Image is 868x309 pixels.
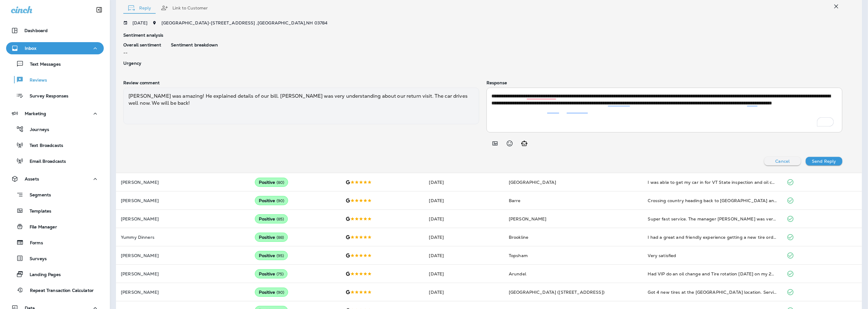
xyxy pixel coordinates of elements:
span: Brookline [509,234,528,240]
span: Topsham [509,253,528,258]
span: Arundel [509,271,526,277]
button: Send Reply [806,157,842,165]
p: Cancel [776,159,790,164]
p: Repeat Transaction Calculator [24,288,94,294]
span: ( 80 ) [277,180,284,185]
div: -- [123,42,161,56]
p: Survey Responses [24,93,68,99]
button: Collapse Sidebar [91,4,108,16]
button: Reviews [6,73,104,86]
button: Templates [6,204,104,217]
td: [DATE] [424,246,504,265]
td: [DATE] [424,210,504,228]
span: ( 85 ) [277,216,284,222]
p: Journeys [24,127,49,133]
div: [PERSON_NAME] was amazing! He explained details of our bill. [PERSON_NAME] was very understanding... [123,88,479,124]
p: Email Broadcasts [24,159,66,165]
button: Repeat Transaction Calculator [6,284,104,296]
div: Crossing country heading back to Milwaukee and noticed a tire slowly losing air. I stopped hoping... [648,198,777,204]
textarea: To enrich screen reader interactions, please activate Accessibility in Grammarly extension settings [491,93,835,128]
span: [GEOGRAPHIC_DATA] [509,180,556,185]
p: Text Messages [24,62,61,67]
div: Positive [255,214,288,224]
div: Positive [255,196,288,205]
p: Reviews [24,78,47,83]
button: Cancel [764,157,801,165]
p: Dashboard [24,28,48,33]
span: ( 90 ) [277,290,284,295]
p: Send Reply [812,159,836,164]
div: Got 4 new tires at the Rochester NH location. Service was quick and exceptional. Very professiona... [648,289,777,295]
td: [DATE] [424,191,504,210]
div: I had a great and friendly experience getting a new tire ordered in the morning over the phone an... [648,234,777,240]
p: Inbox [25,46,36,51]
span: ( 90 ) [277,198,284,203]
p: Yummy Dinners [121,235,245,240]
div: Super fast service. The manager Jeremy was very polite and helpful [648,216,777,222]
p: Landing Pages [24,272,61,278]
span: Barre [509,198,521,203]
button: Assets [6,173,104,185]
button: Marketing [6,107,104,120]
p: Templates [24,209,51,214]
button: Email Broadcasts [6,154,104,167]
button: Select an emoji [504,137,516,150]
button: Segments [6,188,104,201]
button: Survey Responses [6,89,104,102]
p: Review comment [123,80,479,85]
p: Urgency [123,61,161,66]
span: [GEOGRAPHIC_DATA] ([STREET_ADDRESS]) [509,289,605,295]
div: Positive [255,233,288,242]
button: Text Messages [6,57,104,70]
span: [PERSON_NAME] [509,216,547,222]
p: [PERSON_NAME] [121,271,245,276]
td: [DATE] [424,173,504,191]
button: Landing Pages [6,268,104,281]
button: Add in a premade template [489,137,501,150]
button: Inbox [6,42,104,54]
div: Positive [255,251,288,260]
div: Positive [255,178,288,187]
span: ( 95 ) [277,253,284,258]
div: Positive [255,288,288,297]
button: Surveys [6,252,104,265]
button: Text Broadcasts [6,139,104,151]
p: Text Broadcasts [24,143,63,149]
p: Segments [24,192,51,198]
td: [DATE] [424,228,504,246]
div: Very satisfied [648,253,777,259]
span: ( 88 ) [277,235,284,240]
p: Marketing [25,111,46,116]
p: Overall sentiment [123,42,161,47]
p: [DATE] [132,20,147,25]
button: Journeys [6,123,104,136]
span: [GEOGRAPHIC_DATA] - [STREET_ADDRESS] , [GEOGRAPHIC_DATA] , NH 03784 [161,20,328,26]
button: Forms [6,236,104,249]
div: Positive [255,269,288,278]
p: Sentiment analysis [123,33,842,38]
button: File Manager [6,220,104,233]
p: [PERSON_NAME] [121,216,245,221]
p: [PERSON_NAME] [121,253,245,258]
p: Sentiment breakdown [171,42,842,47]
p: [PERSON_NAME] [121,290,245,295]
div: Had VIP do an oil change and Tire rotation today on my 2014 Hyundai Santa Fe. Always done right b... [648,271,777,277]
div: I was able to get my car in for VT State inspection and oil change very quickly, the work was com... [648,179,777,185]
p: Surveys [24,256,47,262]
td: [DATE] [424,265,504,283]
p: [PERSON_NAME] [121,198,245,203]
span: ( 75 ) [277,271,284,277]
td: [DATE] [424,283,504,301]
p: Forms [24,240,43,246]
p: File Manager [24,224,57,230]
p: Assets [25,176,39,181]
p: [PERSON_NAME] [121,180,245,185]
p: Response [486,80,842,85]
button: Dashboard [6,24,104,37]
button: Generate AI response [518,137,530,150]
